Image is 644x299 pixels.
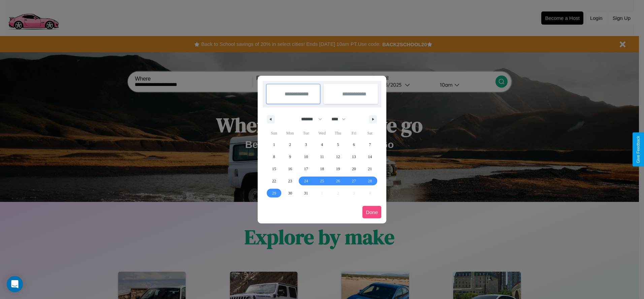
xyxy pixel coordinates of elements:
button: 30 [282,187,298,199]
span: 29 [272,187,276,199]
button: 14 [362,151,378,163]
span: 16 [288,163,292,175]
span: Sun [266,128,282,139]
button: 12 [330,151,346,163]
span: 24 [304,175,308,187]
button: 20 [346,163,362,175]
span: 12 [336,151,340,163]
span: 2 [289,139,291,151]
button: 29 [266,187,282,199]
button: 24 [298,175,314,187]
button: 17 [298,163,314,175]
button: 7 [362,139,378,151]
button: 27 [346,175,362,187]
button: 4 [314,139,330,151]
button: 1 [266,139,282,151]
span: 7 [369,139,371,151]
span: 13 [352,151,356,163]
span: 15 [272,163,276,175]
button: Done [362,206,381,218]
button: 3 [298,139,314,151]
div: Open Intercom Messenger [7,276,23,292]
span: 21 [368,163,372,175]
span: 11 [320,151,324,163]
button: 6 [346,139,362,151]
span: 14 [368,151,372,163]
span: 25 [320,175,324,187]
button: 23 [282,175,298,187]
button: 15 [266,163,282,175]
span: 1 [273,139,275,151]
span: 30 [288,187,292,199]
button: 22 [266,175,282,187]
span: 17 [304,163,308,175]
span: 20 [352,163,356,175]
button: 26 [330,175,346,187]
span: 22 [272,175,276,187]
button: 21 [362,163,378,175]
button: 28 [362,175,378,187]
div: Give Feedback [636,136,641,163]
span: 10 [304,151,308,163]
span: 31 [304,187,308,199]
button: 9 [282,151,298,163]
span: 27 [352,175,356,187]
span: Wed [314,128,330,139]
span: 19 [336,163,340,175]
span: 5 [337,139,339,151]
span: 4 [321,139,323,151]
button: 18 [314,163,330,175]
span: Sat [362,128,378,139]
button: 10 [298,151,314,163]
span: 23 [288,175,292,187]
span: Tue [298,128,314,139]
span: 28 [368,175,372,187]
button: 13 [346,151,362,163]
button: 8 [266,151,282,163]
button: 5 [330,139,346,151]
span: 6 [353,139,355,151]
span: 26 [336,175,340,187]
span: 3 [305,139,307,151]
span: Thu [330,128,346,139]
span: 18 [320,163,324,175]
span: Fri [346,128,362,139]
button: 16 [282,163,298,175]
span: Mon [282,128,298,139]
button: 31 [298,187,314,199]
button: 19 [330,163,346,175]
span: 8 [273,151,275,163]
button: 11 [314,151,330,163]
span: 9 [289,151,291,163]
button: 25 [314,175,330,187]
button: 2 [282,139,298,151]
